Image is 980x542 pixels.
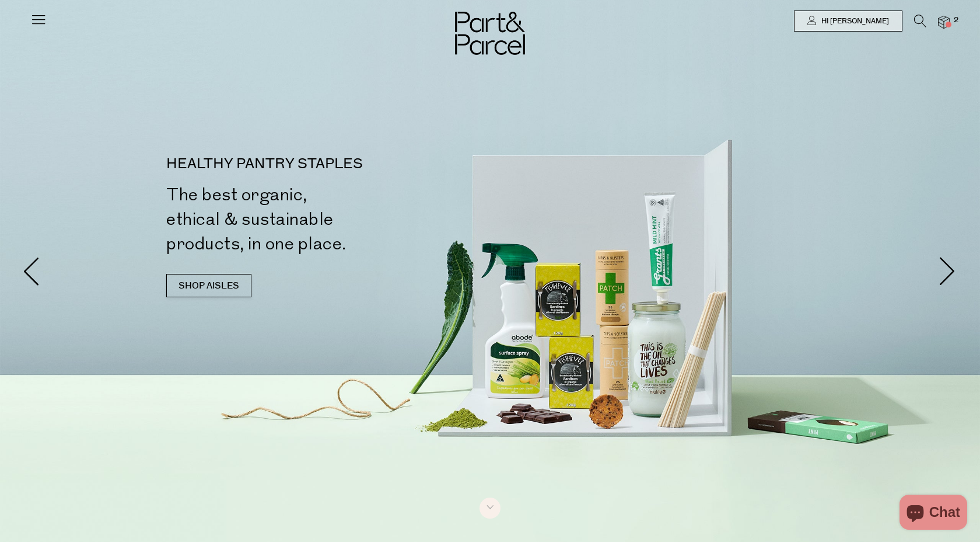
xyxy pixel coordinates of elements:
a: SHOP AISLES [166,274,251,297]
a: 2 [938,16,950,28]
span: Hi [PERSON_NAME] [818,16,889,26]
img: Part&Parcel [455,12,525,55]
h2: The best organic, ethical & sustainable products, in one place. [166,183,495,256]
a: Hi [PERSON_NAME] [794,11,902,32]
p: HEALTHY PANTRY STAPLES [166,157,495,171]
span: 2 [951,15,961,26]
inbox-online-store-chat: Shopify online store chat [896,495,971,533]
